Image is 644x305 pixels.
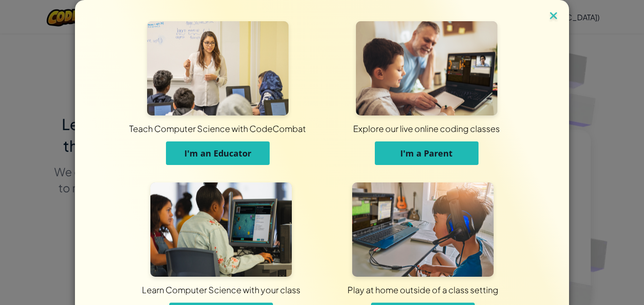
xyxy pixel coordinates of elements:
img: For Parents [356,21,497,115]
button: I'm an Educator [166,141,270,165]
img: close icon [547,9,560,24]
img: For Educators [147,21,289,115]
img: For Individuals [352,182,494,277]
button: I'm a Parent [375,141,479,165]
span: I'm a Parent [400,148,453,159]
img: For Students [150,182,292,277]
span: I'm an Educator [184,148,251,159]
